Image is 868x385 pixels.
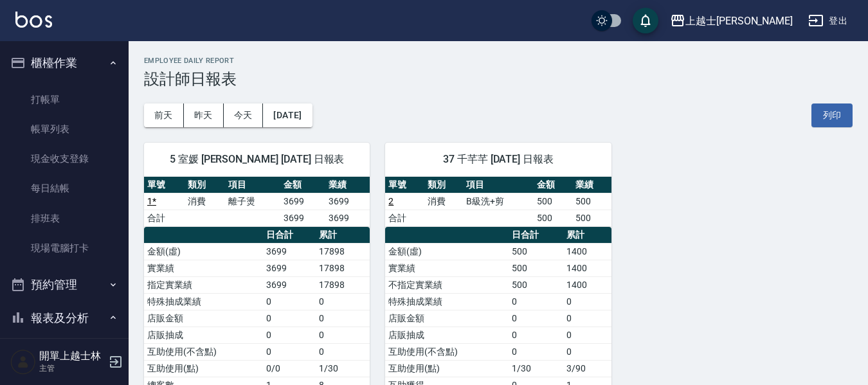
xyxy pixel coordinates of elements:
[325,193,370,210] td: 3699
[225,177,280,193] th: 項目
[424,177,463,193] th: 類別
[144,360,263,377] td: 互助使用(點)
[15,12,52,28] img: Logo
[685,13,793,29] div: 上越士[PERSON_NAME]
[263,260,316,276] td: 3699
[39,350,105,363] h5: 開單上越士林
[563,293,611,310] td: 0
[144,210,185,226] td: 合計
[385,327,509,343] td: 店販抽成
[224,103,264,127] button: 今天
[316,293,370,310] td: 0
[263,103,312,127] button: [DATE]
[388,196,393,206] a: 2
[144,177,185,193] th: 單號
[263,227,316,244] th: 日合計
[385,177,611,227] table: a dense table
[144,343,263,360] td: 互助使用(不含點)
[563,360,611,377] td: 3/90
[185,177,225,193] th: 類別
[5,301,123,335] button: 報表及分析
[263,276,316,293] td: 3699
[463,193,534,210] td: B級洗+剪
[5,114,123,144] a: 帳單列表
[144,103,184,127] button: 前天
[316,243,370,260] td: 17898
[401,153,595,166] span: 37 千芊芊 [DATE] 日報表
[325,177,370,193] th: 業績
[316,327,370,343] td: 0
[385,177,424,193] th: 單號
[385,243,509,260] td: 金額(虛)
[424,193,463,210] td: 消費
[509,276,563,293] td: 500
[316,276,370,293] td: 17898
[633,8,658,33] button: save
[665,8,798,34] button: 上越士[PERSON_NAME]
[5,85,123,114] a: 打帳單
[263,293,316,310] td: 0
[316,343,370,360] td: 0
[5,204,123,233] a: 排班表
[144,260,263,276] td: 實業績
[263,327,316,343] td: 0
[325,210,370,226] td: 3699
[572,193,611,210] td: 500
[385,343,509,360] td: 互助使用(不含點)
[5,46,123,80] button: 櫃檯作業
[572,177,611,193] th: 業績
[280,177,325,193] th: 金額
[144,310,263,327] td: 店販金額
[184,103,224,127] button: 昨天
[5,233,123,263] a: 現場電腦打卡
[263,243,316,260] td: 3699
[563,276,611,293] td: 1400
[385,310,509,327] td: 店販金額
[803,9,853,33] button: 登出
[563,310,611,327] td: 0
[385,276,509,293] td: 不指定實業績
[144,276,263,293] td: 指定實業績
[534,177,572,193] th: 金額
[563,260,611,276] td: 1400
[509,310,563,327] td: 0
[5,144,123,174] a: 現金收支登錄
[144,327,263,343] td: 店販抽成
[225,193,280,210] td: 離子燙
[385,293,509,310] td: 特殊抽成業績
[385,260,509,276] td: 實業績
[316,260,370,276] td: 17898
[263,343,316,360] td: 0
[509,260,563,276] td: 500
[10,349,36,375] img: Person
[534,193,572,210] td: 500
[811,103,853,127] button: 列印
[144,293,263,310] td: 特殊抽成業績
[39,363,105,374] p: 主管
[509,243,563,260] td: 500
[5,268,123,301] button: 預約管理
[5,174,123,203] a: 每日結帳
[563,243,611,260] td: 1400
[509,327,563,343] td: 0
[185,193,225,210] td: 消費
[316,360,370,377] td: 1/30
[463,177,534,193] th: 項目
[263,310,316,327] td: 0
[316,227,370,244] th: 累計
[280,193,325,210] td: 3699
[316,310,370,327] td: 0
[385,210,424,226] td: 合計
[385,360,509,377] td: 互助使用(點)
[509,293,563,310] td: 0
[563,327,611,343] td: 0
[159,153,354,166] span: 5 室媛 [PERSON_NAME] [DATE] 日報表
[144,70,853,88] h3: 設計師日報表
[563,227,611,244] th: 累計
[534,210,572,226] td: 500
[144,177,370,227] table: a dense table
[144,243,263,260] td: 金額(虛)
[509,343,563,360] td: 0
[563,343,611,360] td: 0
[509,227,563,244] th: 日合計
